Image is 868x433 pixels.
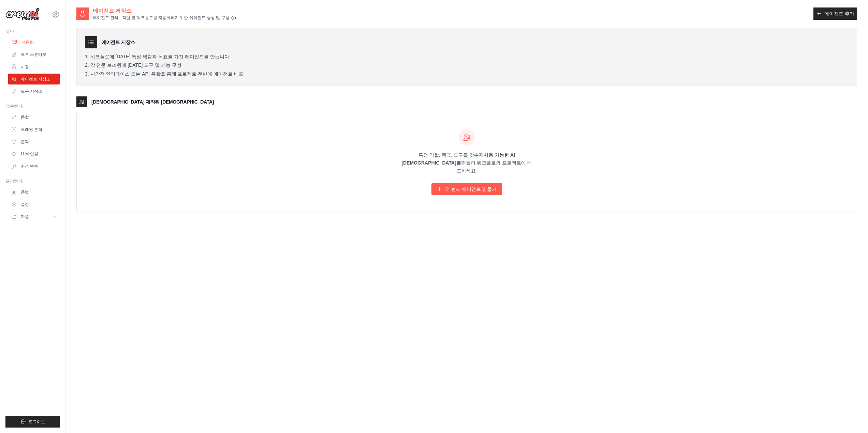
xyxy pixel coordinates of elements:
[21,77,50,81] font: 에이전트 저장소
[21,127,42,132] font: 오래된 흔적
[21,64,29,69] font: 시장
[8,124,60,135] a: 오래된 흔적
[418,152,479,158] font: 특정 역할, 목표, 도구를 갖춘
[457,160,532,173] font: 만들어 워크플로와 프로젝트에 배포하세요.
[90,62,181,68] font: 각 전문 보조원에 [DATE] 도구 및 기능 구성
[93,8,131,14] font: 에이전트 저장소
[101,40,135,45] font: 에이전트 저장소
[21,40,34,45] font: 자동화
[8,161,60,172] a: 환경 변수
[90,71,244,77] font: 시각적 인터페이스 또는 API 통합을 통해 프로젝트 전반에 에이전트 배포
[5,416,60,428] button: 로그아웃
[5,104,23,109] font: 작동하다
[445,186,497,192] font: 첫 번째 에이전트 만들기
[5,8,40,21] img: 심벌 마크
[8,149,60,159] a: LLM 연결
[8,211,60,222] button: 자원
[8,199,60,210] a: 설정
[8,74,60,84] a: 에이전트 저장소
[21,152,38,156] font: LLM 연결
[91,99,214,105] font: [DEMOGRAPHIC_DATA] 제작된 [DEMOGRAPHIC_DATA]
[5,179,23,184] font: 관리하다
[21,214,29,219] font: 자원
[8,49,60,60] a: 크루 스튜디오
[8,112,60,123] a: 통합
[824,11,854,16] font: 에이전트 추가
[29,419,45,424] font: 로그아웃
[21,164,38,169] font: 환경 변수
[93,15,230,20] font: 에이전트 관리 - 작업 및 워크플로를 자동화하기 위한 에이전트 생성 및 구성
[21,139,29,144] font: 흔적
[8,136,60,147] a: 흔적
[21,52,46,57] font: 크루 스튜디오
[21,89,42,94] font: 도구 저장소
[9,37,60,48] a: 자동화
[813,7,857,20] a: 에이전트 추가
[90,54,231,59] font: 워크플로에 [DATE] 특정 역할과 목표를 가진 에이전트를 만듭니다.
[21,202,29,207] font: 설정
[431,183,502,195] a: 첫 번째 에이전트 만들기
[8,86,60,97] a: 도구 저장소
[8,187,60,198] a: 용법
[21,190,29,195] font: 용법
[5,29,14,34] font: 짓다
[21,115,29,120] font: 통합
[8,61,60,72] a: 시장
